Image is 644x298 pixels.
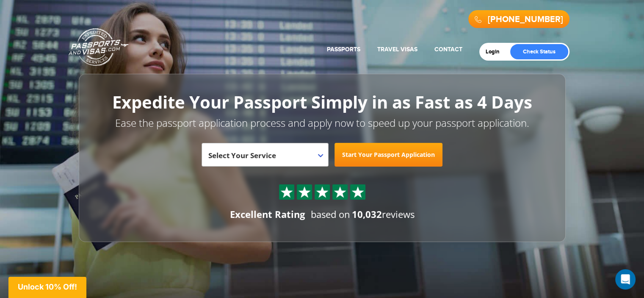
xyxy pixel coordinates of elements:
[18,282,77,291] span: Unlock 10% Off!
[615,269,636,290] div: Open Intercom Messenger
[8,277,86,298] div: Unlock 10% Off!
[352,208,415,220] span: reviews
[316,186,329,198] img: Sprite St
[352,208,382,220] strong: 10,032
[98,116,547,130] p: Ease the passport application process and apply now to speed up your passport application.
[488,14,563,25] a: [PHONE_NUMBER]
[311,208,350,220] span: based on
[69,28,129,66] a: Passports & [DOMAIN_NAME]
[334,143,442,167] a: Start Your Passport Application
[351,186,364,198] img: Sprite St
[208,146,320,170] span: Select Your Service
[280,186,293,198] img: Sprite St
[510,44,568,59] a: Check Status
[334,186,346,198] img: Sprite St
[327,46,360,53] a: Passports
[230,208,305,221] div: Excellent Rating
[98,93,547,111] h1: Expedite Your Passport Simply in as Fast as 4 Days
[486,48,506,55] a: Login
[208,150,276,160] span: Select Your Service
[202,143,329,167] span: Select Your Service
[298,186,311,198] img: Sprite St
[377,46,417,53] a: Travel Visas
[434,46,462,53] a: Contact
